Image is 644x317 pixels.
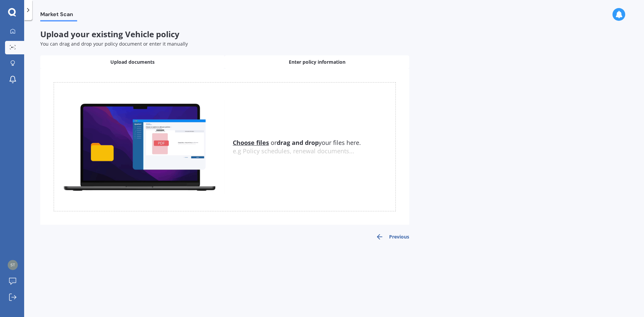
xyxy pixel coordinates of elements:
div: e.g Policy schedules, renewal documents... [233,148,395,155]
img: 30218ea7fdf28d7848db8e47f8c1d552 [8,260,18,270]
span: Upload your existing Vehicle policy [40,29,179,40]
span: or your files here. [233,139,361,147]
b: drag and drop [277,139,319,147]
u: Choose files [233,139,269,147]
span: Upload documents [110,59,155,65]
button: Previous [376,233,409,241]
span: You can drag and drop your policy document or enter it manually [40,41,188,47]
img: upload.de96410c8ce839c3fdd5.gif [54,100,225,194]
span: Market Scan [40,11,77,20]
span: Enter policy information [289,59,345,65]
